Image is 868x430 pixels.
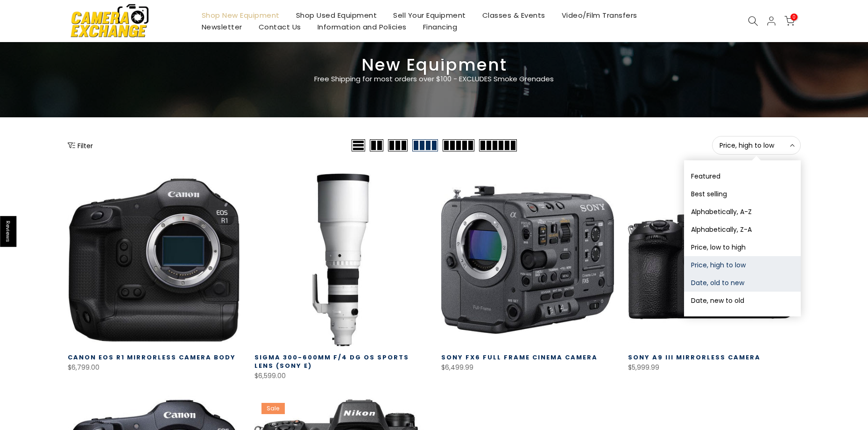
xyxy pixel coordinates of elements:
[254,353,409,370] a: Sigma 300-600mm f/4 DG OS Sports Lens (Sony E)
[684,274,801,292] button: Date, old to new
[684,238,801,256] button: Price, low to high
[684,203,801,221] button: Alphabetically, A-Z
[415,21,466,33] a: Financing
[441,362,614,373] div: $6,499.99
[441,353,598,362] a: Sony FX6 Full Frame Cinema Camera
[68,141,93,150] button: Show filters
[254,370,427,382] div: $6,599.00
[684,292,801,309] button: Date, new to old
[474,9,553,21] a: Classes & Events
[684,256,801,274] button: Price, high to low
[193,9,288,21] a: Shop New Equipment
[385,9,474,21] a: Sell Your Equipment
[309,21,415,33] a: Information and Policies
[259,73,609,85] p: Free Shipping for most orders over $100 - EXCLUDES Smoke Grenades
[712,136,801,155] button: Price, high to low
[790,14,797,21] span: 0
[628,353,761,362] a: Sony a9 III Mirrorless Camera
[193,21,250,33] a: Newsletter
[684,185,801,203] button: Best selling
[68,353,236,362] a: Canon EOS R1 Mirrorless Camera Body
[288,9,385,21] a: Shop Used Equipment
[250,21,309,33] a: Contact Us
[720,141,793,150] span: Price, high to low
[68,59,801,71] h3: New Equipment
[68,362,240,373] div: $6,799.00
[553,9,645,21] a: Video/Film Transfers
[684,167,801,185] button: Featured
[628,362,801,373] div: $5,999.99
[684,221,801,238] button: Alphabetically, Z-A
[784,16,795,26] a: 0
